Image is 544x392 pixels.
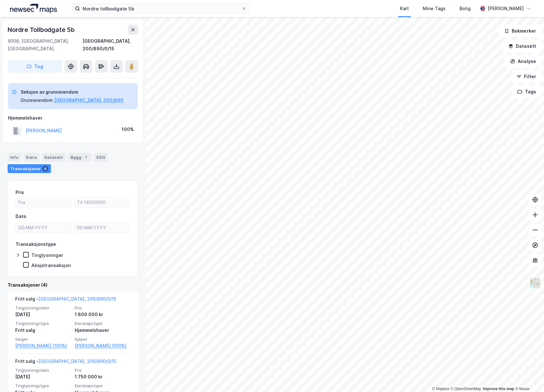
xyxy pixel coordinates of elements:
[512,362,544,392] iframe: Chat Widget
[8,281,138,289] div: Transaksjoner (4)
[400,5,409,12] div: Kart
[31,252,63,258] div: Tinglysninger
[15,358,116,368] div: Fritt salg -
[31,262,71,268] div: Aksjetransaksjon
[15,342,71,350] a: [PERSON_NAME] (100%)
[75,337,130,342] span: Kjøper
[15,337,71,342] span: Selger
[83,154,89,160] div: 1
[8,153,21,162] div: Info
[460,5,471,12] div: Bolig
[529,277,541,289] img: Z
[511,70,541,83] button: Filter
[505,55,541,68] button: Analyse
[42,165,48,172] div: 4
[15,311,71,318] div: [DATE]
[15,383,71,389] span: Tinglysningstype
[75,311,130,318] div: 1 800 000 kr
[42,153,66,162] div: Datasett
[8,114,138,122] div: Hjemmelshaver
[122,126,134,133] div: 100%
[8,25,76,35] div: Nordre Tollbodgate 5b
[16,223,71,233] input: DD.MM.YYYY
[75,327,130,334] div: Hjemmelshaver
[75,383,130,389] span: Eierskapstype
[21,88,123,96] div: Seksjon av grunneiendom
[16,240,56,248] div: Transaksjonstype
[8,164,51,173] div: Transaksjoner
[83,37,138,53] div: [GEOGRAPHIC_DATA], 200/890/0/15
[75,342,130,350] a: [PERSON_NAME] (100%)
[54,96,123,104] button: [GEOGRAPHIC_DATA], 200/890
[38,296,116,302] a: [GEOGRAPHIC_DATA], 200/890/0/15
[80,4,241,13] input: Søk på adresse, matrikkel, gårdeiere, leietakere eller personer
[8,60,62,73] button: Tag
[16,189,24,196] div: Pris
[432,387,449,391] a: Mapbox
[23,153,39,162] div: Eiere
[15,373,71,381] div: [DATE]
[499,25,541,37] button: Bokmerker
[68,153,91,162] div: Bygg
[8,37,83,53] div: 9008, [GEOGRAPHIC_DATA], [GEOGRAPHIC_DATA]
[75,368,130,373] span: Pris
[16,213,26,220] div: Dato
[10,4,57,13] img: logo.a4113a55bc3d86da70a041830d287a7e.svg
[15,327,71,334] div: Fritt salg
[74,223,130,233] input: DD.MM.YYYY
[15,368,71,373] span: Tinglysningsdato
[15,305,71,311] span: Tinglysningsdato
[75,373,130,381] div: 1 750 000 kr
[483,387,514,391] a: Improve this map
[15,295,116,305] div: Fritt salg -
[451,387,481,391] a: OpenStreetMap
[38,358,116,364] a: [GEOGRAPHIC_DATA], 200/890/0/15
[423,5,446,12] div: Mine Tags
[75,305,130,311] span: Pris
[21,96,53,104] div: Grunneiendom
[15,321,71,326] span: Tinglysningstype
[512,85,541,98] button: Tags
[94,153,108,162] div: ESG
[488,5,524,12] div: [PERSON_NAME]
[512,362,544,392] div: Kontrollprogram for chat
[503,40,541,53] button: Datasett
[74,198,130,207] input: Til 14500000
[16,198,71,207] input: Fra
[75,321,130,326] span: Eierskapstype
